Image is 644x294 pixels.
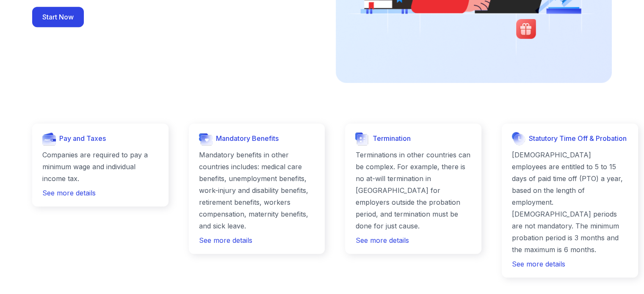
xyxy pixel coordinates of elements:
[216,133,279,144] h3: Mandatory Benefits
[529,133,627,144] h3: Statutory Time Off & Probation
[42,149,158,184] p: Companies are required to pay a minimum wage and individual income tax.
[355,149,471,232] p: Terminations in other countries can be complex. For example, there is no at-will termination in [...
[512,259,628,269] a: See more details
[59,133,106,144] h3: Pay and Taxes
[42,132,56,146] img: Pay and Taxes
[42,188,158,198] a: See more details
[355,235,471,245] a: See more details
[32,7,84,27] a: Start Now
[199,149,315,232] p: Mandatory benefits in other countries includes: medical care benefits, unemployment benefits, wor...
[355,132,369,146] img: Termination
[199,132,213,146] img: Mandatory Benefits
[372,133,410,144] h3: Termination
[512,132,525,146] img: Statutory Time Off & Probation
[199,235,315,245] a: See more details
[512,149,628,256] p: [DEMOGRAPHIC_DATA] employees are entitled to 5 to 15 days of paid time off (PTO) a year, based on...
